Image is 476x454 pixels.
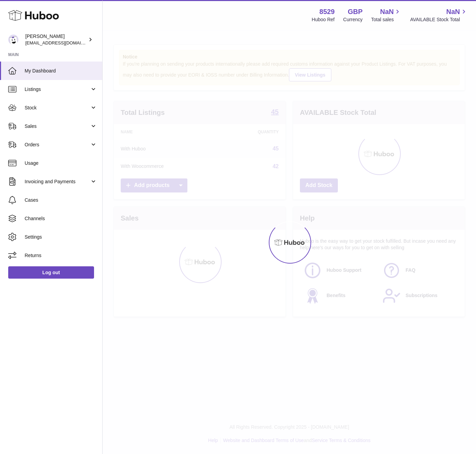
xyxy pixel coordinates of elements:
a: NaN AVAILABLE Stock Total [410,7,468,23]
strong: GBP [348,7,362,16]
span: Stock [25,105,90,111]
span: Cases [25,197,97,203]
span: AVAILABLE Stock Total [410,16,468,23]
span: Sales [25,123,90,130]
a: Log out [8,266,94,279]
span: NaN [446,7,460,16]
span: Settings [25,234,97,240]
div: Currency [343,16,363,23]
span: My Dashboard [25,68,97,74]
img: admin@redgrass.ch [8,35,18,45]
span: [EMAIL_ADDRESS][DOMAIN_NAME] [25,40,101,45]
span: Invoicing and Payments [25,178,90,185]
span: Returns [25,252,97,259]
span: Orders [25,142,90,148]
span: Channels [25,215,97,222]
strong: 8529 [319,7,335,16]
div: [PERSON_NAME] [25,33,87,46]
a: NaN Total sales [371,7,401,23]
div: Huboo Ref [312,16,335,23]
span: NaN [380,7,394,16]
span: Listings [25,86,90,93]
span: Total sales [371,16,401,23]
span: Usage [25,160,97,166]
